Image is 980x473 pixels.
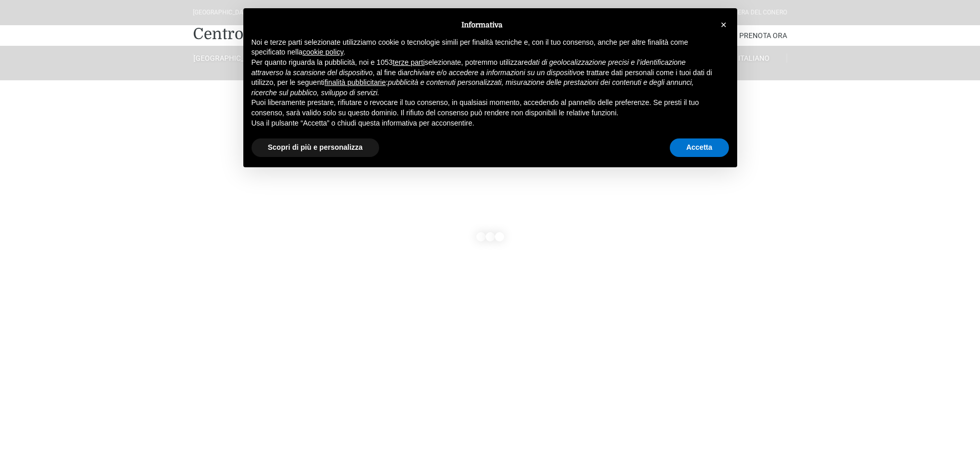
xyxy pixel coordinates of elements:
[252,118,712,129] p: Usa il pulsante “Accetta” o chiudi questa informativa per acconsentire.
[193,54,259,63] a: [GEOGRAPHIC_DATA]
[739,25,787,46] a: Prenota Ora
[252,98,712,118] p: Puoi liberamente prestare, rifiutare o revocare il tuo consenso, in qualsiasi momento, accedendo ...
[727,8,787,17] div: Riviera Del Conero
[252,38,712,58] p: Noi e terze parti selezionate utilizziamo cookie o tecnologie simili per finalità tecniche e, con...
[403,68,580,77] em: archiviare e/o accedere a informazioni su un dispositivo
[393,58,424,68] button: terze parti
[252,78,694,97] em: pubblicità e contenuti personalizzati, misurazione delle prestazioni dei contenuti e degli annunc...
[721,19,727,30] span: ×
[252,138,379,157] button: Scopri di più e personalizza
[721,54,787,63] a: Italiano
[193,8,252,17] div: [GEOGRAPHIC_DATA]
[193,24,391,44] a: Centro Vacanze De Angelis
[670,138,729,157] button: Accetta
[302,48,343,56] a: cookie policy
[325,78,386,88] button: finalità pubblicitarie
[716,16,732,33] button: Chiudi questa informativa
[252,21,712,29] h2: Informativa
[738,54,770,62] span: Italiano
[252,58,686,77] em: dati di geolocalizzazione precisi e l’identificazione attraverso la scansione del dispositivo
[252,58,712,98] p: Per quanto riguarda la pubblicità, noi e 1053 selezionate, potremmo utilizzare , al fine di e tra...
